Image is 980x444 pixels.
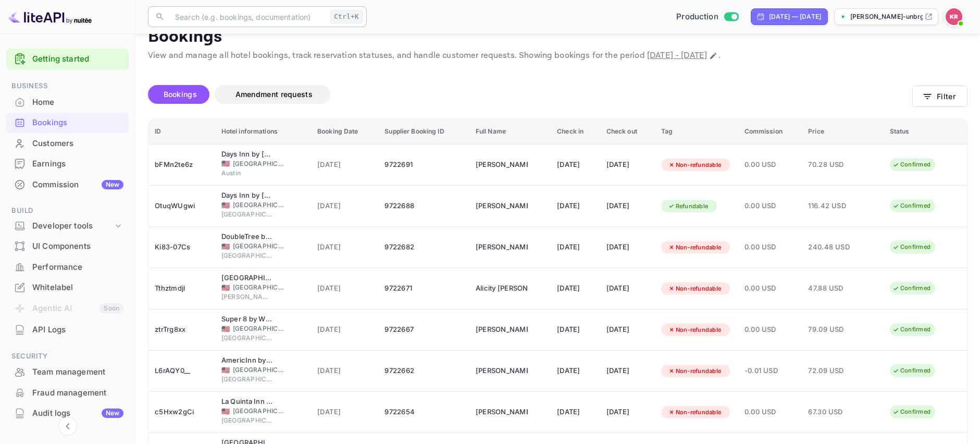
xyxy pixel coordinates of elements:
[32,53,123,65] a: Getting started
[606,363,649,379] div: [DATE]
[384,157,463,173] div: 9722691
[233,242,285,251] span: [GEOGRAPHIC_DATA]
[384,239,463,256] div: 9722682
[6,49,129,70] div: Getting started
[221,333,274,343] span: [GEOGRAPHIC_DATA]
[58,417,77,436] button: Collapse navigation
[808,200,860,212] span: 116.42 USD
[148,50,967,62] p: View and manage all hotel bookings, track reservation statuses, and handle customer requests. Sho...
[6,154,129,174] div: Earnings
[557,321,594,338] div: [DATE]
[317,324,372,335] span: [DATE]
[745,242,796,253] span: 0.00 USD
[476,239,528,256] div: Randa Khalifeh
[155,157,209,173] div: bFMn2te6z
[169,6,326,27] input: Search (e.g. bookings, documentation)
[886,199,937,212] div: Confirmed
[476,363,528,379] div: Kevin Miller
[317,283,372,294] span: [DATE]
[661,200,715,213] div: Refundable
[745,324,796,335] span: 0.00 USD
[221,314,274,325] div: Super 8 by Wyndham Meadowlands
[221,367,230,374] span: United States of America
[655,119,738,145] th: Tag
[476,280,528,297] div: Alicity Erevia
[155,404,209,421] div: c5Hxw2gCi
[384,404,463,421] div: 9722654
[606,280,649,297] div: [DATE]
[808,283,860,294] span: 47.88 USD
[317,200,372,212] span: [DATE]
[606,321,649,338] div: [DATE]
[148,85,912,104] div: account-settings tabs
[221,210,274,219] span: [GEOGRAPHIC_DATA]
[6,236,129,257] div: UI Components
[221,160,230,167] span: United States of America
[850,12,923,21] p: [PERSON_NAME]-unbrg.[PERSON_NAME]...
[808,324,860,335] span: 79.09 USD
[221,416,274,425] span: [GEOGRAPHIC_DATA]
[155,321,209,338] div: ztrTrg8xx
[606,198,649,214] div: [DATE]
[6,205,129,217] span: Build
[155,198,209,214] div: OtuqWUgwi
[221,355,274,366] div: AmericInn by Wyndham Burnsville
[557,157,594,173] div: [DATE]
[221,292,274,302] span: [PERSON_NAME]
[164,90,197,99] span: Bookings
[221,149,274,160] div: Days Inn by Wyndham Austin
[6,92,129,112] a: Home
[317,242,372,253] span: [DATE]
[769,12,821,21] div: [DATE] — [DATE]
[233,159,285,169] span: [GEOGRAPHIC_DATA]
[221,243,230,250] span: United States of America
[221,397,274,407] div: La Quinta Inn & Suites by Wyndham Baltimore N / White Marsh
[647,50,707,61] span: [DATE] - [DATE]
[6,278,129,297] a: Whitelabel
[6,320,129,340] div: API Logs
[384,280,463,297] div: 9722671
[745,406,796,418] span: 0.00 USD
[912,86,967,107] button: Filter
[32,220,113,232] div: Developer tools
[661,159,728,172] div: Non-refundable
[476,321,528,338] div: Jorge Bendeck
[551,119,600,145] th: Check in
[661,365,728,378] div: Non-refundable
[102,409,123,418] div: New
[215,119,311,145] th: Hotel informations
[32,282,123,294] div: Whitelabel
[738,119,802,145] th: Commission
[476,404,528,421] div: Tanika Murphy
[808,242,860,253] span: 240.48 USD
[6,154,129,173] a: Earnings
[233,200,285,210] span: [GEOGRAPHIC_DATA]
[469,119,551,145] th: Full Name
[102,180,123,189] div: New
[32,407,123,419] div: Audit logs
[233,324,285,333] span: [GEOGRAPHIC_DATA]
[6,217,129,235] div: Developer tools
[155,239,209,256] div: Ki83-07Cs
[6,362,129,382] div: Team management
[886,405,937,418] div: Confirmed
[802,119,883,145] th: Price
[745,200,796,212] span: 0.00 USD
[6,351,129,362] span: Security
[148,27,967,47] p: Bookings
[330,10,363,23] div: Ctrl+K
[6,362,129,381] a: Team management
[886,158,937,171] div: Confirmed
[32,158,123,170] div: Earnings
[745,283,796,294] span: 0.00 USD
[221,202,230,209] span: United States of America
[6,257,129,277] a: Performance
[745,365,796,377] span: -0.01 USD
[661,241,728,254] div: Non-refundable
[606,157,649,173] div: [DATE]
[221,284,230,291] span: United States of America
[8,8,92,25] img: LiteAPI logo
[221,326,230,332] span: United States of America
[6,403,129,424] div: Audit logsNew
[6,257,129,278] div: Performance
